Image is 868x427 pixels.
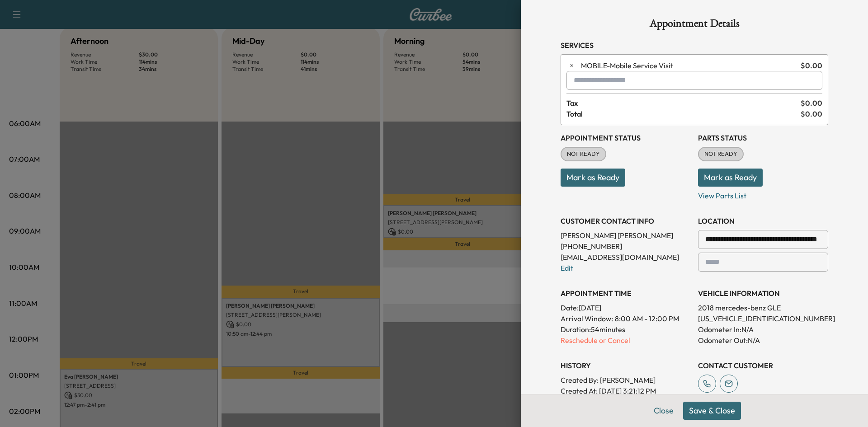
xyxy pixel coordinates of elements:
button: Save & Close [683,402,741,420]
h3: CONTACT CUSTOMER [698,360,828,371]
span: NOT READY [699,150,743,159]
span: 8:00 AM - 12:00 PM [615,313,679,324]
button: Close [648,402,679,420]
a: Edit [561,263,573,272]
p: Duration: 54 minutes [561,324,691,335]
p: Odometer In: N/A [698,324,828,335]
h3: Services [561,40,828,51]
span: Total [566,108,801,119]
span: Mobile Service Visit [581,60,797,71]
h3: VEHICLE INFORMATION [698,288,828,299]
p: [PHONE_NUMBER] [561,241,691,252]
button: Mark as Ready [561,169,625,187]
p: Arrival Window: [561,313,691,324]
p: [US_VEHICLE_IDENTIFICATION_NUMBER] [698,313,828,324]
button: Mark as Ready [698,169,763,187]
h3: History [561,360,691,371]
h3: Parts Status [698,132,828,143]
p: [PERSON_NAME] [PERSON_NAME] [561,230,691,241]
p: View Parts List [698,187,828,201]
p: 2018 mercedes-benz GLE [698,302,828,313]
p: Created At : [DATE] 3:21:12 PM [561,385,691,396]
span: $ 0.00 [801,98,822,108]
p: Reschedule or Cancel [561,335,691,346]
h3: Appointment Status [561,132,691,143]
p: Created By : [PERSON_NAME] [561,375,691,385]
h3: LOCATION [698,216,828,226]
span: Tax [566,98,801,108]
h1: Appointment Details [561,18,828,33]
span: NOT READY [561,150,605,159]
span: $ 0.00 [801,108,822,119]
h3: APPOINTMENT TIME [561,288,691,299]
h3: CUSTOMER CONTACT INFO [561,216,691,226]
p: Date: [DATE] [561,302,691,313]
p: [EMAIL_ADDRESS][DOMAIN_NAME] [561,252,691,263]
p: Odometer Out: N/A [698,335,828,346]
span: $ 0.00 [801,60,822,71]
